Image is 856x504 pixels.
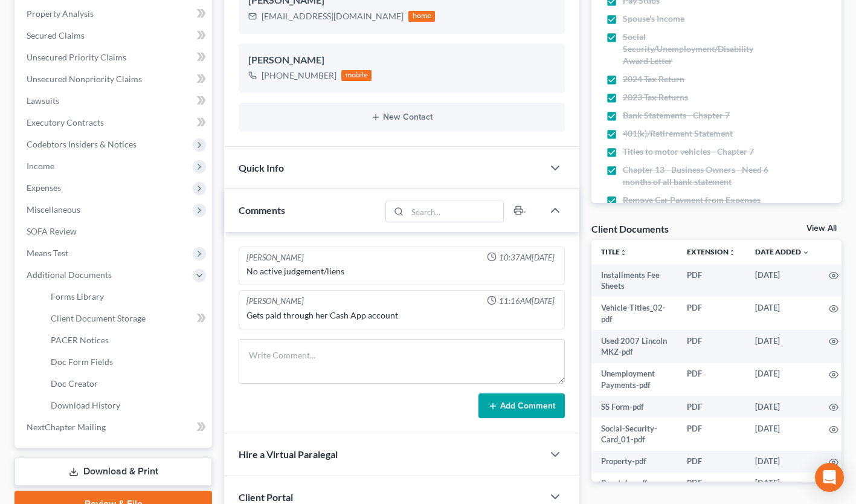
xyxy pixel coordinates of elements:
span: Lawsuits [27,95,59,106]
a: Executory Contracts [17,112,212,134]
button: New Contact [248,112,555,122]
span: Doc Creator [51,378,98,389]
span: 11:16AM[DATE] [499,296,555,307]
a: Property Analysis [17,3,212,25]
td: Property-pdf [591,451,677,473]
td: Used 2007 Lincoln MKZ-pdf [591,330,677,363]
span: Client Document Storage [51,313,146,323]
span: Social Security/Unemployment/Disability Award Letter [623,31,769,67]
span: Additional Documents [27,270,112,280]
span: Doc Form Fields [51,357,113,367]
span: 401(k)/Retirement Statement [623,128,733,140]
td: PDF [677,363,745,396]
a: View All [806,224,837,233]
span: Comments [239,204,285,216]
a: Lawsuits [17,90,212,112]
i: unfold_more [620,249,627,256]
td: PDF [677,330,745,363]
td: [DATE] [745,396,819,418]
td: [DATE] [745,264,819,297]
span: 2023 Tax Returns [623,91,688,103]
td: [DATE] [745,363,819,396]
span: Titles to motor vehicles - Chapter 7 [623,146,754,158]
a: Download History [41,395,212,416]
a: Titleunfold_more [601,247,627,256]
a: SOFA Review [17,221,212,242]
td: PDF [677,264,745,297]
td: PDF [677,451,745,473]
span: Client Portal [239,491,293,503]
td: Installments Fee Sheets [591,264,677,297]
i: unfold_more [729,249,736,256]
a: Doc Form Fields [41,351,212,373]
a: Unsecured Priority Claims [17,47,212,68]
span: Codebtors Insiders & Notices [27,139,137,149]
td: [DATE] [745,451,819,473]
span: Hire a Virtual Paralegal [239,448,338,460]
a: Date Added expand_more [755,247,809,256]
span: PACER Notices [51,335,109,345]
span: SOFA Review [27,226,77,236]
a: Extensionunfold_more [687,247,736,256]
a: Client Document Storage [41,308,212,329]
span: Remove Car Payment from Expenses in Chapter 13 [623,194,769,218]
td: [DATE] [745,473,819,494]
div: mobile [341,70,372,81]
div: Open Intercom Messenger [815,463,844,492]
span: NextChapter Mailing [27,422,106,432]
td: [DATE] [745,297,819,330]
span: Means Test [27,248,68,258]
span: Miscellaneous [27,204,80,215]
span: Download History [51,400,120,410]
td: Unemployment Payments-pdf [591,363,677,396]
span: Expenses [27,183,61,193]
span: Executory Contracts [27,117,104,128]
td: Vehicle-Titles_02-pdf [591,297,677,330]
div: No active judgement/liens [246,265,557,277]
td: SS Form-pdf [591,396,677,418]
td: PDF [677,418,745,451]
span: 10:37AM[DATE] [499,252,555,263]
div: [PERSON_NAME] [246,296,304,307]
span: Spouse's Income [623,13,684,25]
a: Unsecured Nonpriority Claims [17,68,212,90]
a: Doc Creator [41,373,212,395]
button: Add Comment [478,393,565,419]
span: Unsecured Nonpriority Claims [27,74,142,84]
i: expand_more [802,249,809,256]
td: PDF [677,297,745,330]
span: Property Analysis [27,8,94,19]
td: [DATE] [745,418,819,451]
div: home [408,11,435,22]
a: NextChapter Mailing [17,416,212,438]
div: [PERSON_NAME] [248,53,555,68]
a: PACER Notices [41,329,212,351]
td: PDF [677,473,745,494]
td: [DATE] [745,330,819,363]
div: Gets paid through her Cash App account [246,309,557,321]
span: 2024 Tax Return [623,73,684,85]
div: [PHONE_NUMBER] [262,69,336,82]
span: Quick Info [239,162,284,173]
div: [EMAIL_ADDRESS][DOMAIN_NAME] [262,10,404,22]
span: Unsecured Priority Claims [27,52,126,62]
span: Bank Statements - Chapter 7 [623,109,730,121]
td: Paystubs-pdf [591,473,677,494]
a: Forms Library [41,286,212,308]
td: PDF [677,396,745,418]
input: Search... [407,201,503,222]
span: Secured Claims [27,30,85,40]
span: Chapter 13 - Business Owners - Need 6 months of all bank statement [623,164,769,188]
div: [PERSON_NAME] [246,252,304,263]
span: Income [27,161,54,171]
div: Client Documents [591,222,669,235]
span: Forms Library [51,291,104,302]
td: Social-Security-Card_01-pdf [591,418,677,451]
a: Secured Claims [17,25,212,47]
a: Download & Print [14,457,212,486]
